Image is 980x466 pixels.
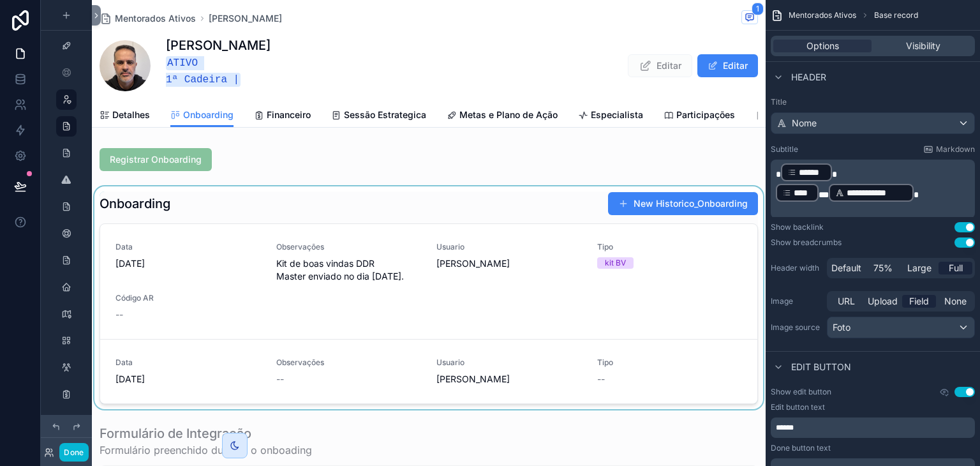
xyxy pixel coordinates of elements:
a: Detalhes [100,103,150,129]
label: Image [771,296,822,306]
button: Editar [697,54,758,77]
span: None [944,295,967,308]
span: Header [791,71,826,84]
span: Full [949,262,963,274]
a: Mentorados Ativos [100,12,196,25]
span: Base record [874,10,918,20]
span: Markdown [936,144,975,154]
span: Financeiro [267,109,311,121]
button: Nome [771,112,975,134]
a: Participações [664,103,735,129]
div: Show breadcrumbs [771,237,842,248]
button: Done [59,443,88,462]
span: Upload [868,295,898,308]
span: Detalhes [112,109,150,121]
span: Participações [676,109,735,121]
span: Large [907,262,932,274]
span: Especialista [591,109,643,121]
button: Foto [827,317,975,338]
span: Options [806,40,839,52]
span: 75% [873,262,893,274]
a: Financeiro [254,103,311,129]
span: Field [909,295,929,308]
label: Edit button text [771,402,825,412]
code: ATIVO 1ª Cadeira | [166,56,241,87]
label: Header width [771,263,822,273]
label: Subtitle [771,144,798,154]
a: [PERSON_NAME] [209,12,282,25]
button: 1 [741,10,758,26]
span: Sessão Estrategica [344,109,426,121]
span: Metas e Plano de Ação [459,109,558,121]
a: Sessão Estrategica [331,103,426,129]
a: Markdown [923,144,975,154]
span: Default [831,262,861,274]
label: Image source [771,322,822,333]
span: Mentorados Ativos [115,12,196,25]
a: Onboarding [170,103,234,128]
div: scrollable content [771,417,975,438]
span: URL [838,295,855,308]
div: Show backlink [771,222,824,232]
h1: [PERSON_NAME] [166,36,271,54]
span: Mentorados Ativos [789,10,856,20]
label: Show edit button [771,387,831,397]
a: Especialista [578,103,643,129]
span: 1 [752,3,764,15]
div: scrollable content [771,160,975,217]
span: Visibility [906,40,940,52]
span: Edit button [791,361,851,373]
label: Title [771,97,975,107]
span: Onboarding [183,109,234,121]
label: Done button text [771,443,831,453]
span: Foto [833,321,850,334]
a: Metas e Plano de Ação [447,103,558,129]
span: Nome [792,117,817,130]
